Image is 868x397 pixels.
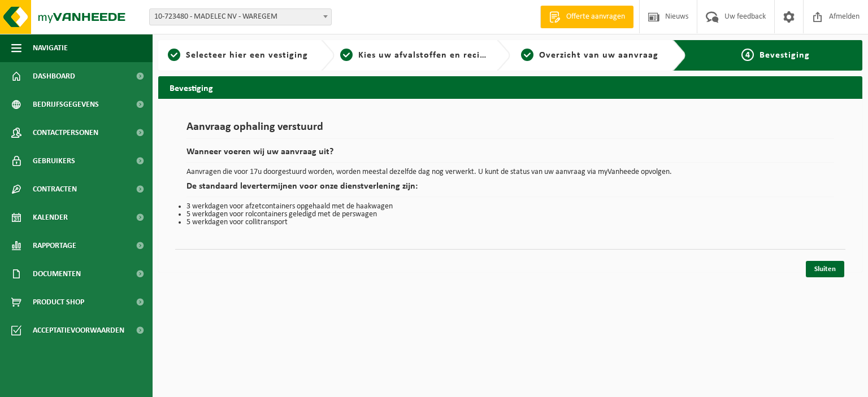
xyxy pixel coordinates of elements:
[33,203,68,232] span: Kalender
[358,51,514,60] span: Kies uw afvalstoffen en recipiënten
[150,9,331,25] span: 10-723480 - MADELEC NV - WAREGEM
[340,49,488,62] a: 2Kies uw afvalstoffen en recipiënten
[186,211,834,219] li: 5 werkdagen voor rolcontainers geledigd met de perswagen
[186,182,834,197] h2: De standaard levertermijnen voor onze dienstverlening zijn:
[164,49,312,62] a: 1Selecteer hier een vestiging
[168,49,180,61] span: 1
[33,288,84,316] span: Product Shop
[741,49,754,61] span: 4
[759,51,810,60] span: Bevestiging
[563,11,628,23] span: Offerte aanvragen
[186,168,834,176] p: Aanvragen die voor 17u doorgestuurd worden, worden meestal dezelfde dag nog verwerkt. U kunt de s...
[149,8,332,25] span: 10-723480 - MADELEC NV - WAREGEM
[516,49,664,62] a: 3Overzicht van uw aanvraag
[33,90,99,119] span: Bedrijfsgegevens
[186,147,834,163] h2: Wanneer voeren wij uw aanvraag uit?
[158,76,862,98] h2: Bevestiging
[33,119,98,147] span: Contactpersonen
[186,219,834,226] li: 5 werkdagen voor collitransport
[521,49,533,61] span: 3
[539,51,658,60] span: Overzicht van uw aanvraag
[186,121,834,139] h1: Aanvraag ophaling verstuurd
[33,62,75,90] span: Dashboard
[33,260,81,288] span: Documenten
[33,316,124,344] span: Acceptatievoorwaarden
[186,203,834,211] li: 3 werkdagen voor afzetcontainers opgehaald met de haakwagen
[186,51,308,60] span: Selecteer hier een vestiging
[33,147,75,175] span: Gebruikers
[33,34,68,62] span: Navigatie
[806,261,844,277] a: Sluiten
[33,175,77,203] span: Contracten
[340,49,353,61] span: 2
[33,232,76,260] span: Rapportage
[540,6,633,28] a: Offerte aanvragen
